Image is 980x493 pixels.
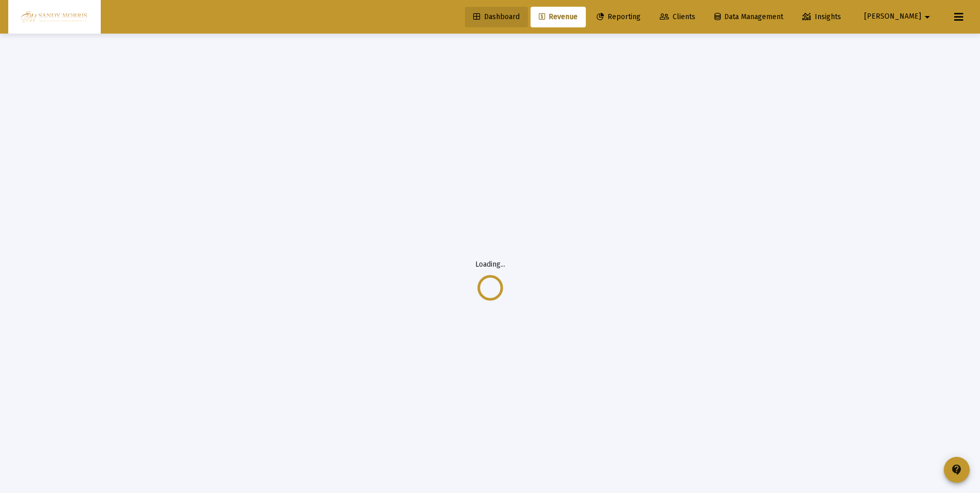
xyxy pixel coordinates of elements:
a: Revenue [531,7,586,27]
a: Reporting [588,7,649,27]
span: Clients [660,12,695,21]
span: [PERSON_NAME] [864,12,921,21]
span: Dashboard [473,12,520,21]
mat-icon: contact_support [951,464,963,476]
a: Dashboard [465,7,528,27]
span: Reporting [597,12,641,21]
mat-icon: arrow_drop_down [921,7,934,27]
a: Data Management [706,7,791,27]
img: Dashboard [16,7,93,27]
span: Revenue [539,12,578,21]
span: Insights [802,12,841,21]
a: Clients [651,7,704,27]
button: [PERSON_NAME] [852,6,946,27]
span: Data Management [714,12,783,21]
a: Insights [794,7,849,27]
